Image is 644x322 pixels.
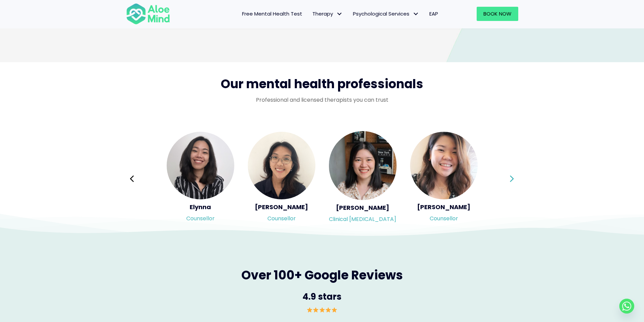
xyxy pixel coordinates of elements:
[167,131,234,226] div: Slide 17 of 3
[483,10,511,17] span: Book Now
[319,307,325,313] img: ⭐
[410,203,478,211] h5: [PERSON_NAME]
[248,132,315,226] a: <h5>Emelyne</h5><p>Counsellor</p> [PERSON_NAME]Counsellor
[312,10,343,17] span: Therapy
[424,7,443,21] a: EAP
[126,96,518,104] p: Professional and licensed therapists you can trust
[410,132,478,199] img: <h5>Karen</h5><p>Counsellor</p>
[237,7,307,21] a: Free Mental Health Test
[167,132,234,226] a: <h5>Elynna</h5><p>Counsellor</p> ElynnaCounsellor
[242,10,302,17] span: Free Mental Health Test
[248,131,315,226] div: Slide 18 of 3
[167,203,234,211] h5: Elynna
[329,131,397,200] img: <h5>Chen Wen</h5><p>Clinical Psychologist</p>
[167,132,234,199] img: <h5>Elynna</h5><p>Counsellor</p>
[241,267,403,284] span: Over 100+ Google Reviews
[619,299,634,314] a: Whatsapp
[126,3,170,25] img: Aloe mind Logo
[429,10,438,17] span: EAP
[179,7,443,21] nav: Menu
[221,75,423,93] span: Our mental health professionals
[307,7,348,21] a: TherapyTherapy: submenu
[248,203,315,211] h5: [PERSON_NAME]
[477,7,518,21] a: Book Now
[313,307,318,313] img: ⭐
[307,307,312,313] img: ⭐
[248,132,315,199] img: <h5>Emelyne</h5><p>Counsellor</p>
[326,307,331,313] img: ⭐
[335,9,344,19] span: Therapy: submenu
[348,7,424,21] a: Psychological ServicesPsychological Services: submenu
[411,9,421,19] span: Psychological Services: submenu
[303,291,341,303] span: 4.9 stars
[332,307,337,313] img: ⭐
[353,10,419,17] span: Psychological Services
